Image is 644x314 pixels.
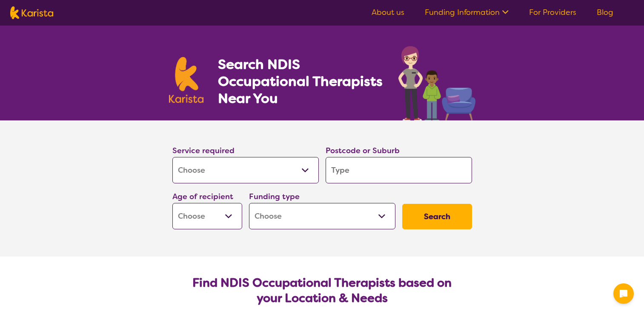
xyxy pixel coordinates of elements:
[10,6,53,19] img: Karista logo
[529,7,576,17] a: For Providers
[172,146,235,156] label: Service required
[402,204,472,229] button: Search
[326,146,400,156] label: Postcode or Suburb
[179,275,465,306] h2: Find NDIS Occupational Therapists based on your Location & Needs
[597,7,613,17] a: Blog
[425,7,509,17] a: Funding Information
[218,56,384,107] h1: Search NDIS Occupational Therapists Near You
[372,7,404,17] a: About us
[169,57,204,103] img: Karista logo
[326,157,472,183] input: Type
[249,191,300,202] label: Funding type
[398,46,475,120] img: occupational-therapy
[172,191,233,202] label: Age of recipient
